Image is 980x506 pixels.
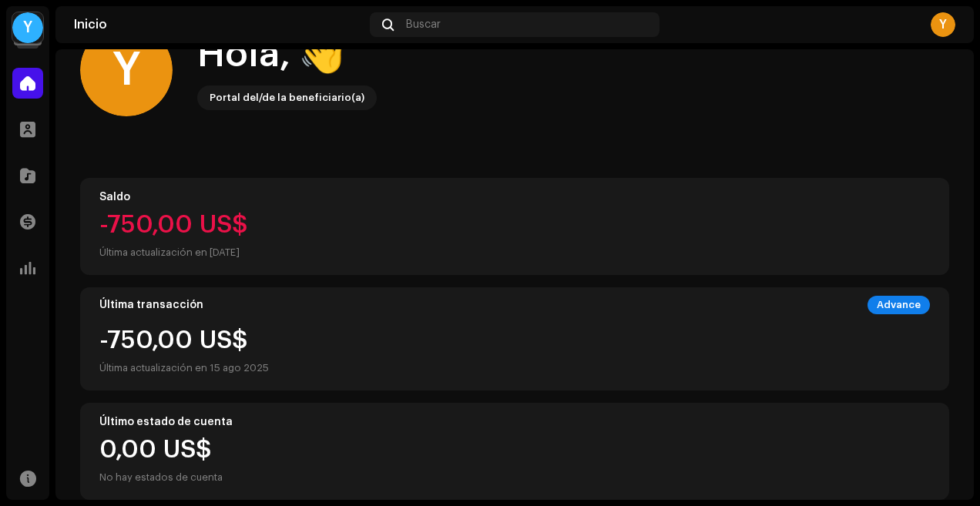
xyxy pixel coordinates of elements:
div: Hola, 👋 [197,30,377,79]
div: Y [12,12,43,43]
div: Último estado de cuenta [99,416,930,428]
div: Y [931,12,955,37]
div: Y [80,24,173,116]
span: Buscar [406,18,441,31]
div: Portal del/de la beneficiario(a) [210,89,364,107]
div: Advance [868,296,930,314]
div: Última transacción [99,299,203,311]
div: Inicio [74,18,364,31]
div: Última actualización en [DATE] [99,243,930,262]
re-o-card-value: Último estado de cuenta [80,403,949,500]
div: Última actualización en 15 ago 2025 [99,359,269,377]
div: Saldo [99,191,930,203]
div: No hay estados de cuenta [99,468,223,487]
re-o-card-value: Saldo [80,178,949,275]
